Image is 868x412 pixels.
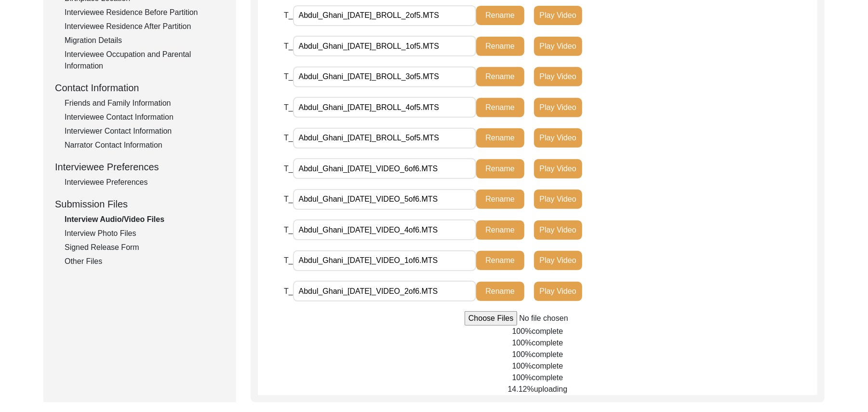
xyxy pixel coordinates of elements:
div: Interviewee Preferences [65,177,225,188]
div: Interview Audio/Video Files [65,214,225,225]
button: Play Video [534,128,582,148]
button: Rename [476,190,524,209]
div: Other Files [65,256,225,267]
span: 100% [512,327,532,335]
span: T_ [284,195,293,203]
button: Rename [476,98,524,117]
button: Rename [476,220,524,240]
div: Submission Files [55,197,225,211]
button: Play Video [534,67,582,86]
span: 100% [512,362,532,370]
button: Rename [476,128,524,148]
div: Interview Photo Files [65,228,225,239]
div: Contact Information [55,81,225,95]
button: Play Video [534,251,582,270]
span: 14.12% [508,385,534,393]
div: Interviewee Residence After Partition [65,21,225,32]
button: Play Video [534,282,582,301]
span: 100% [512,373,532,382]
span: T_ [284,72,293,81]
button: Play Video [534,98,582,117]
span: 100% [512,350,532,358]
span: 100% [512,339,532,347]
span: T_ [284,226,293,234]
button: Play Video [534,6,582,25]
button: Rename [476,67,524,86]
button: Play Video [534,220,582,240]
div: Narrator Contact Information [65,139,225,151]
span: uploading [534,385,567,393]
button: Rename [476,159,524,179]
div: Interviewer Contact Information [65,125,225,137]
button: Play Video [534,190,582,209]
button: Rename [476,6,524,25]
span: complete [532,327,563,335]
div: Interviewee Residence Before Partition [65,7,225,18]
span: T_ [284,287,293,295]
div: Interviewee Occupation and Parental Information [65,49,225,72]
span: T_ [284,134,293,142]
div: Interviewee Preferences [55,160,225,174]
span: T_ [284,42,293,50]
div: Friends and Family Information [65,97,225,109]
span: complete [532,350,563,358]
div: Signed Release Form [65,242,225,253]
div: Migration Details [65,35,225,46]
span: complete [532,339,563,347]
span: T_ [284,11,293,19]
button: Rename [476,37,524,56]
span: T_ [284,165,293,173]
div: Interviewee Contact Information [65,111,225,123]
button: Rename [476,282,524,301]
span: T_ [284,103,293,111]
span: T_ [284,256,293,264]
span: complete [532,373,563,382]
span: complete [532,362,563,370]
button: Play Video [534,37,582,56]
button: Rename [476,251,524,270]
button: Play Video [534,159,582,179]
